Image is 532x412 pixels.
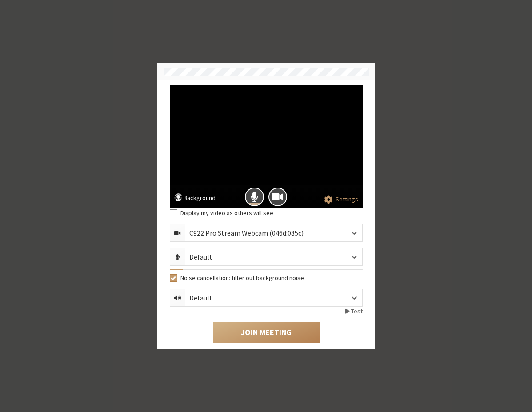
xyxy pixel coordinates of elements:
[345,307,363,316] button: Test
[268,188,288,207] button: Camera is on
[245,188,264,207] button: Mic is on
[174,193,216,204] button: Background
[189,228,318,238] div: C922 Pro Stream Webcam (046d:085c)
[189,252,227,262] div: Default
[213,322,320,343] button: Join Meeting
[189,292,227,303] div: Default
[324,195,358,204] button: Settings
[180,273,363,283] label: Noise cancellation: filter out background noise
[180,208,363,218] label: Display my video as others will see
